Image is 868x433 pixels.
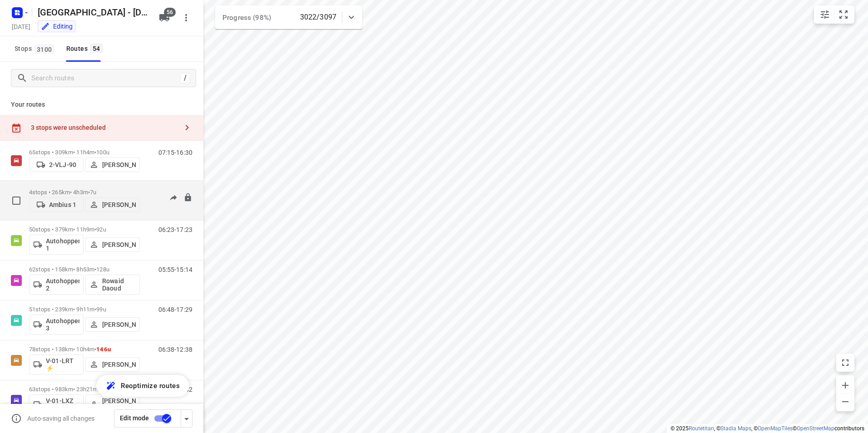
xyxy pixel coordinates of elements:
[834,5,853,24] button: Fit zoom
[29,306,140,313] p: 51 stops • 239km • 9h11m
[85,275,140,295] button: Rowaid Daoud
[102,241,136,248] p: [PERSON_NAME]
[90,44,103,53] span: 54
[816,5,834,24] button: Map settings
[29,386,140,393] p: 63 stops • 983km • 23h21m
[181,413,192,424] div: Driver app settings
[29,275,84,295] button: Autohopper 2
[90,189,96,196] span: 7u
[183,193,192,203] button: Lock route
[29,157,84,172] button: 2-VLJ-90
[46,237,79,252] p: Autohopper 1
[29,354,84,374] button: V-01-LRT ⚡
[120,414,149,422] span: Edit mode
[11,100,192,109] p: Your routes
[96,226,106,233] span: 92u
[49,201,76,208] p: Ambius 1
[8,21,34,32] h5: [DATE]
[158,149,192,156] p: 07:15-16:30
[102,277,136,292] p: Rowaid Daoud
[29,346,140,353] p: 78 stops • 138km • 10h4m
[689,425,714,432] a: Routetitan
[102,361,136,368] p: [PERSON_NAME]
[46,357,79,372] p: V-01-LRT ⚡
[671,425,864,432] li: © 2025 , © , © © contributors
[15,43,57,54] span: Stops
[29,235,84,255] button: Autohopper 1
[96,375,189,397] button: Reoptimize routes
[102,397,136,412] p: [PERSON_NAME] (ZZP)
[164,189,182,207] button: Send to driver
[46,397,79,412] p: V-01-LXZ ⚡
[96,346,111,353] span: 146u
[102,321,136,328] p: [PERSON_NAME]
[164,8,176,17] span: 56
[158,306,192,313] p: 06:48-17:29
[94,346,96,353] span: •
[7,192,25,210] span: Select
[35,44,54,54] span: 3100
[94,266,96,273] span: •
[180,73,190,83] div: /
[158,266,192,273] p: 05:55-15:14
[85,357,140,372] button: [PERSON_NAME]
[85,317,140,332] button: [PERSON_NAME]
[85,237,140,252] button: [PERSON_NAME]
[29,197,84,212] button: Ambius 1
[31,71,180,85] input: Search routes
[102,201,136,208] p: [PERSON_NAME]
[46,317,79,332] p: Autohopper 3
[121,380,180,392] span: Reoptimize routes
[222,14,271,22] span: Progress (98%)
[94,306,96,313] span: •
[46,277,79,292] p: Autohopper 2
[29,315,84,335] button: Autohopper 3
[66,43,105,54] div: Routes
[215,5,362,29] div: Progress (98%)3022/3097
[797,425,834,432] a: OpenStreetMap
[96,306,106,313] span: 99u
[96,149,109,156] span: 100u
[34,5,152,20] h5: [GEOGRAPHIC_DATA] - [DATE]
[29,394,84,414] button: V-01-LXZ ⚡
[31,124,178,131] div: 3 stops were unscheduled
[158,346,192,353] p: 06:38-12:38
[94,226,96,233] span: •
[85,197,140,212] button: [PERSON_NAME]
[88,189,90,196] span: •
[85,157,140,172] button: [PERSON_NAME]
[29,266,140,273] p: 62 stops • 158km • 8h53m
[720,425,751,432] a: Stadia Maps
[155,9,173,27] button: 56
[102,161,136,168] p: [PERSON_NAME]
[27,415,94,422] p: Auto-saving all changes
[49,161,76,168] p: 2-VLJ-90
[814,5,854,24] div: small contained button group
[41,22,73,31] div: You are currently in edit mode.
[96,266,109,273] span: 128u
[29,226,140,233] p: 50 stops • 379km • 11h9m
[29,189,140,196] p: 4 stops • 265km • 4h3m
[158,226,192,233] p: 06:23-17:23
[758,425,793,432] a: OpenMapTiles
[300,12,336,23] p: 3022/3097
[94,149,96,156] span: •
[29,149,140,156] p: 65 stops • 309km • 11h4m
